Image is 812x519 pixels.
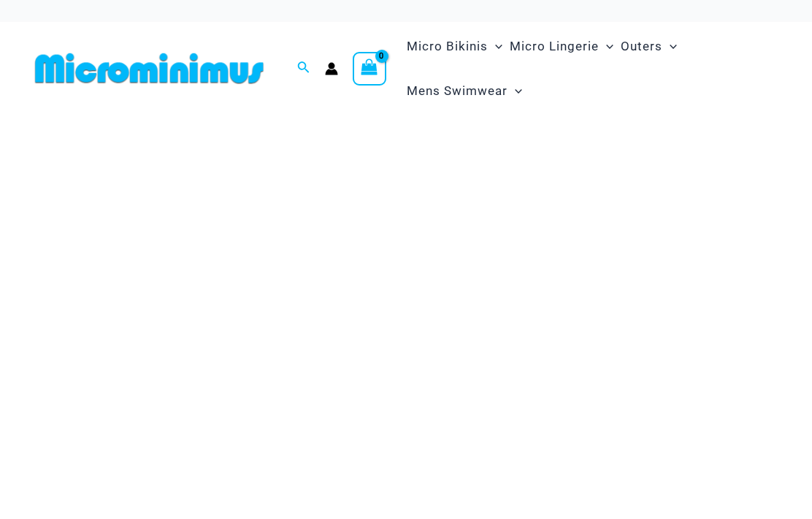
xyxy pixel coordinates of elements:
span: Micro Bikinis [407,28,488,65]
a: Micro LingerieMenu ToggleMenu Toggle [506,24,617,69]
a: Account icon link [325,62,338,75]
span: Outers [621,28,662,65]
span: Menu Toggle [599,28,613,65]
span: Menu Toggle [507,72,522,110]
a: OutersMenu ToggleMenu Toggle [617,24,681,69]
a: View Shopping Cart, empty [353,52,386,86]
span: Menu Toggle [662,28,677,65]
img: MM SHOP LOGO FLAT [29,52,269,85]
span: Micro Lingerie [510,28,599,65]
span: Menu Toggle [488,28,502,65]
span: Mens Swimwear [407,72,507,110]
a: Search icon link [297,59,310,77]
nav: Site Navigation [401,22,783,115]
a: Micro BikinisMenu ToggleMenu Toggle [403,24,506,69]
a: Mens SwimwearMenu ToggleMenu Toggle [403,69,526,113]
